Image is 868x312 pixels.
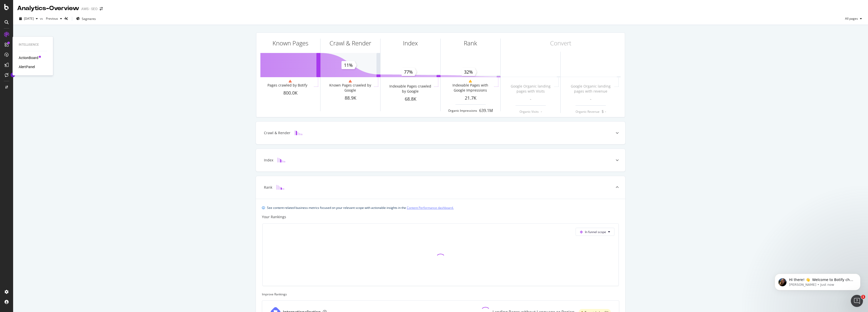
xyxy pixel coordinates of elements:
[44,15,64,23] button: Previous
[330,39,371,47] div: Crawl & Render
[260,90,320,96] div: 800.0K
[11,73,15,77] div: Tooltip anchor
[407,205,454,210] a: Content Performance dashboard.
[294,130,303,135] img: block-icon
[81,6,98,11] div: AWS - SEO
[479,108,493,114] div: 639.1M
[576,228,614,236] button: In funnel scope
[19,55,38,60] a: ActionBoard
[262,214,286,219] div: Your Rankings
[40,16,44,21] span: vs
[17,15,40,23] button: [DATE]
[843,16,858,21] span: All pages
[448,108,477,113] div: Organic Impressions
[100,7,103,11] div: arrow-right-arrow-left
[861,295,865,299] span: 1
[441,95,500,101] div: 21.7K
[320,95,380,101] div: 88.9K
[264,185,272,190] div: Rank
[328,83,373,93] div: Known Pages crawled by Google
[262,205,619,210] div: info banner
[74,15,98,23] button: Segments
[19,43,47,47] div: Intelligence
[403,39,418,47] div: Index
[264,130,290,135] div: Crawl & Render
[388,84,433,94] div: Indexable Pages crawled by Google
[277,158,285,162] img: block-icon
[264,158,273,163] div: Index
[851,295,863,307] iframe: Intercom live chat
[24,16,34,21] span: 2025 Sep. 10th
[464,39,477,47] div: Rank
[262,292,619,296] div: Improve Rankings
[273,39,308,47] div: Known Pages
[267,83,307,88] div: Pages crawled by Botify
[276,185,284,190] img: block-icon
[585,230,606,234] span: In funnel scope
[448,83,493,93] div: Indexable Pages with Google Impressions
[82,17,96,21] span: Segments
[267,205,454,210] div: See content-related business metrics focused on your relevant scope with actionable insights in the
[767,263,868,298] iframe: Intercom notifications message
[44,16,58,21] span: Previous
[17,4,79,13] div: Analytics - Overview
[381,96,440,102] div: 68.8K
[19,64,35,69] a: AlertPanel
[843,15,864,23] button: All pages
